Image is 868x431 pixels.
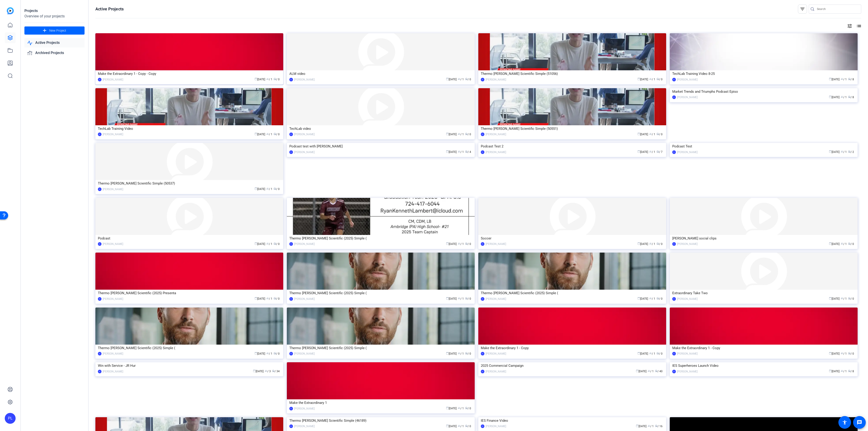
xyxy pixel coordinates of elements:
div: Podcast [98,235,281,242]
span: [DATE] [829,370,840,373]
div: [PERSON_NAME] [294,351,315,356]
div: PL [481,370,484,373]
span: group [841,78,843,80]
span: / 1 [266,297,272,300]
span: / 0 [465,425,471,428]
div: Make the Extraordinary 1 - Copy [481,345,664,351]
mat-icon: accessibility [842,420,847,425]
div: [PERSON_NAME] [677,369,698,374]
span: radio [848,95,851,98]
div: [PERSON_NAME] [103,351,123,356]
span: [DATE] [446,133,457,136]
span: / 1 [458,425,464,428]
div: PL [481,352,484,355]
div: Thermo [PERSON_NAME] Scientific (2025) Simple ( [481,290,664,296]
span: / 0 [465,352,471,355]
span: group [266,352,269,355]
span: / 1 [458,297,464,300]
span: calendar_today [446,424,449,427]
div: IES Superheroes Launch Video [672,362,855,369]
span: [DATE] [446,425,457,428]
div: ALM video [289,70,472,77]
span: group [266,187,269,190]
span: / 0 [274,242,280,246]
a: Active Projects [24,38,85,47]
span: radio [656,242,659,245]
span: calendar_today [829,150,832,153]
span: calendar_today [446,150,449,153]
span: group [841,369,843,372]
div: [PERSON_NAME] [486,242,506,246]
span: / 1 [649,242,655,246]
span: / 34 [272,370,280,373]
span: calendar_today [446,242,449,245]
div: PL [98,187,101,191]
span: calendar_today [636,369,639,372]
span: group [841,242,843,245]
div: [PERSON_NAME] [103,187,123,192]
span: radio [274,297,276,300]
mat-icon: message [857,420,862,425]
div: Make the Extraordinary 1 - Copy - Copy [98,70,281,77]
span: [DATE] [637,242,648,246]
span: calendar_today [446,78,449,80]
div: PL [672,78,676,81]
span: / 1 [458,78,464,81]
div: PL [98,297,101,301]
span: [DATE] [637,150,648,154]
span: calendar_today [829,297,832,300]
span: calendar_today [253,369,256,372]
div: Make the Extraordinary 1 [289,399,472,406]
div: PL [481,297,484,301]
span: / 8 [848,370,854,373]
span: / 7 [656,150,663,154]
span: / 1 [841,370,847,373]
div: [PERSON_NAME] [486,351,506,356]
span: / 0 [656,242,663,246]
span: / 4 [465,150,471,154]
div: PL [289,78,293,81]
span: radio [274,187,276,190]
span: / 1 [649,133,655,136]
button: New Project [24,26,85,35]
span: / 1 [458,407,464,410]
div: [PERSON_NAME] [103,297,123,301]
span: [DATE] [446,242,457,246]
span: group [841,95,843,98]
span: [DATE] [637,78,648,81]
div: Projects [24,8,85,14]
span: / 1 [649,150,655,154]
div: PL [672,242,676,246]
span: calendar_today [829,242,832,245]
span: radio [274,133,276,135]
div: Thermo [PERSON_NAME] Scientific (2025) Simple ( [98,345,281,351]
span: radio [656,352,659,355]
span: group [266,133,269,135]
div: [PERSON_NAME] [103,242,123,246]
div: PL [481,133,484,136]
span: calendar_today [637,133,640,135]
div: PL [98,370,101,373]
span: [DATE] [637,352,648,355]
div: PL [98,352,101,355]
span: radio [656,150,659,153]
span: radio [848,150,851,153]
div: Podcast Test 2 [481,143,664,150]
span: calendar_today [255,187,257,190]
span: / 8 [848,78,854,81]
div: [PERSON_NAME] [294,406,315,411]
div: [PERSON_NAME] [486,132,506,137]
span: [DATE] [255,242,265,246]
span: calendar_today [637,297,640,300]
span: [DATE] [829,96,840,99]
span: / 3 [265,370,271,373]
span: [DATE] [253,370,264,373]
div: Thermo [PERSON_NAME] Scientific (2025) Presenta [98,290,281,296]
span: [DATE] [446,150,457,154]
span: / 0 [656,297,663,300]
span: / 1 [648,370,654,373]
div: [PERSON_NAME] [103,132,123,137]
mat-icon: tune [847,23,852,29]
span: calendar_today [636,424,639,427]
div: [PERSON_NAME] [677,242,698,246]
